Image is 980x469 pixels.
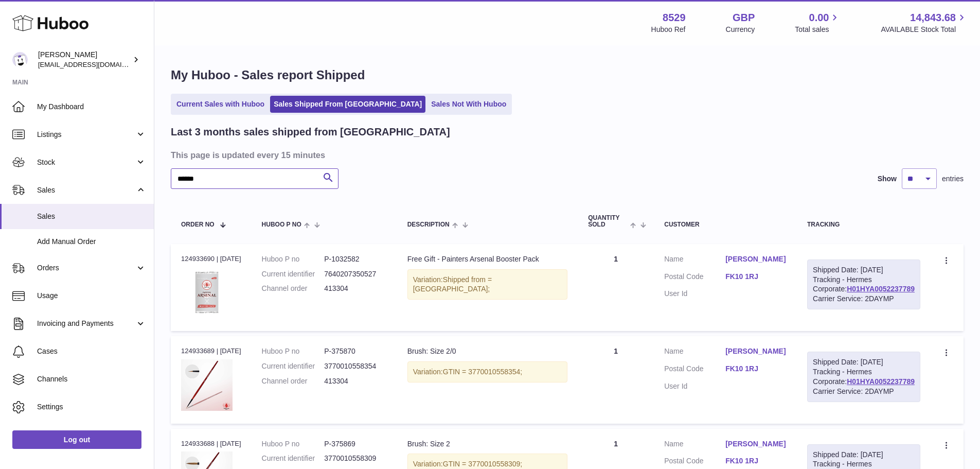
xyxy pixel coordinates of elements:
[813,357,915,367] div: Shipped Date: [DATE]
[664,254,725,267] dt: Name
[813,294,915,304] div: Carrier Service: 2DAYMP
[262,254,325,264] dt: Huboo P no
[324,269,387,279] dd: 7640207350527
[413,275,492,293] span: Shipped from = [GEOGRAPHIC_DATA];
[847,285,915,293] a: H01HYA0052237789
[813,450,915,460] div: Shipped Date: [DATE]
[407,346,568,356] div: Brush: Size 2/0
[262,269,325,279] dt: Current identifier
[807,221,920,228] div: Tracking
[262,284,325,293] dt: Channel order
[171,67,964,83] h1: My Huboo - Sales report Shipped
[578,336,654,423] td: 1
[443,368,523,376] span: GTIN = 3770010558354;
[181,254,241,264] div: 124933690 | [DATE]
[809,11,829,25] span: 0.00
[262,439,325,449] dt: Huboo P no
[37,102,146,112] span: My Dashboard
[262,361,325,371] dt: Current identifier
[181,346,241,356] div: 124933689 | [DATE]
[324,361,387,371] dd: 3770010558354
[813,387,915,396] div: Carrier Service: 2DAYMP
[578,244,654,331] td: 1
[407,361,568,383] div: Variation:
[324,254,387,264] dd: P-1032582
[37,346,146,356] span: Cases
[37,185,135,195] span: Sales
[725,456,787,466] a: FK10 1RJ
[725,346,787,356] a: [PERSON_NAME]
[181,221,215,228] span: Order No
[262,376,325,386] dt: Channel order
[663,11,686,25] strong: 8529
[407,439,568,449] div: Brush: Size 2
[181,359,233,411] img: pinceau-taille-00-reflet-loupe.jpg
[12,52,28,67] img: internalAdmin-8529@internal.huboo.com
[407,221,450,228] span: Description
[181,267,233,318] img: Redgrass-painters-arsenal-booster-cards.jpg
[942,174,964,184] span: entries
[262,454,325,463] dt: Current identifier
[324,454,387,463] dd: 3770010558309
[651,25,686,34] div: Huboo Ref
[407,269,568,300] div: Variation:
[427,96,510,113] a: Sales Not With Huboo
[664,272,725,284] dt: Postal Code
[726,25,755,34] div: Currency
[664,364,725,376] dt: Postal Code
[664,381,725,391] dt: User Id
[725,254,787,264] a: [PERSON_NAME]
[173,96,268,113] a: Current Sales with Huboo
[262,221,301,228] span: Huboo P no
[171,149,961,161] h3: This page is updated every 15 minutes
[588,215,628,228] span: Quantity Sold
[324,376,387,386] dd: 413304
[171,125,450,139] h2: Last 3 months sales shipped from [GEOGRAPHIC_DATA]
[795,25,841,34] span: Total sales
[813,265,915,275] div: Shipped Date: [DATE]
[795,11,841,34] a: 0.00 Total sales
[407,254,568,264] div: Free Gift - Painters Arsenal Booster Pack
[324,346,387,356] dd: P-375870
[38,50,131,70] div: [PERSON_NAME]
[262,346,325,356] dt: Huboo P no
[725,439,787,449] a: [PERSON_NAME]
[443,460,523,468] span: GTIN = 3770010558309;
[181,439,241,448] div: 124933688 | [DATE]
[324,284,387,293] dd: 413304
[12,430,141,449] a: Log out
[881,25,968,34] span: AVAILABLE Stock Total
[37,402,146,412] span: Settings
[37,319,135,328] span: Invoicing and Payments
[807,352,920,402] div: Tracking - Hermes Corporate:
[37,212,146,221] span: Sales
[664,346,725,359] dt: Name
[270,96,425,113] a: Sales Shipped From [GEOGRAPHIC_DATA]
[37,291,146,301] span: Usage
[725,364,787,374] a: FK10 1RJ
[664,456,725,468] dt: Postal Code
[37,130,135,140] span: Listings
[878,174,897,184] label: Show
[38,60,151,68] span: [EMAIL_ADDRESS][DOMAIN_NAME]
[324,439,387,449] dd: P-375869
[664,289,725,299] dt: User Id
[807,259,920,310] div: Tracking - Hermes Corporate:
[37,237,146,247] span: Add Manual Order
[725,272,787,282] a: FK10 1RJ
[37,158,135,167] span: Stock
[733,11,755,25] strong: GBP
[910,11,956,25] span: 14,843.68
[37,263,135,273] span: Orders
[881,11,968,34] a: 14,843.68 AVAILABLE Stock Total
[37,374,146,384] span: Channels
[664,439,725,451] dt: Name
[847,377,915,386] a: H01HYA0052237789
[664,221,787,228] div: Customer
